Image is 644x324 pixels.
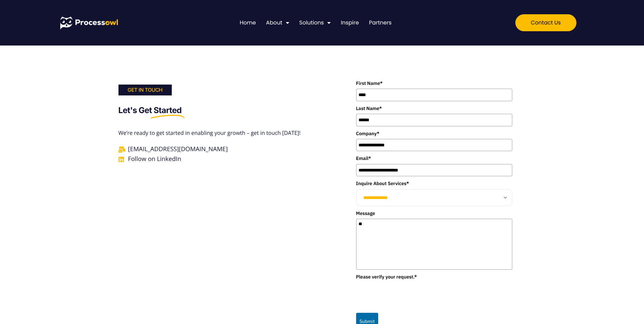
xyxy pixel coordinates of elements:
[356,155,512,162] label: Email*
[126,144,228,154] span: [EMAIL_ADDRESS][DOMAIN_NAME]
[356,105,512,112] label: Last Name*
[356,79,512,87] label: First Name*
[369,18,391,27] a: Partners
[356,130,512,137] label: Company*
[118,105,152,115] span: Let's Get
[123,87,167,93] h1: GET IN TOUCH
[341,18,359,27] a: Inspire
[356,273,512,281] label: Please verify your request.*
[299,18,331,27] a: Solutions
[356,180,512,187] label: Inquire About Services*
[240,18,392,27] nav: Menu
[356,282,459,309] iframe: reCAPTCHA
[118,128,329,138] p: We’re ready to get started in enabling your growth – get in touch [DATE]!
[356,210,512,217] label: Message
[515,14,576,31] a: Contact us
[118,154,228,164] a: Follow on LinkedIn
[118,144,228,154] a: [EMAIL_ADDRESS][DOMAIN_NAME]
[531,20,561,25] span: Contact us
[126,154,181,164] span: Follow on LinkedIn
[154,106,182,115] span: Started
[266,18,289,27] a: About
[240,18,256,27] a: Home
